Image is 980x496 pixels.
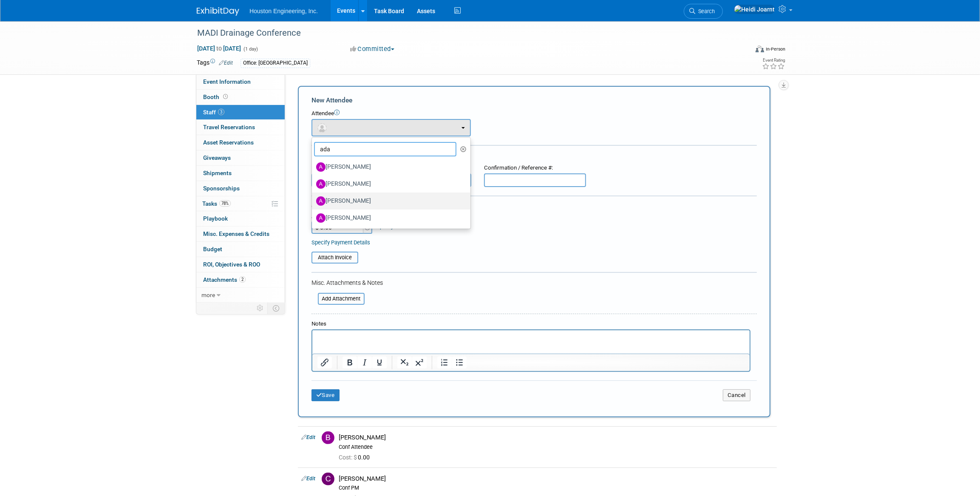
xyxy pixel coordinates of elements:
[203,124,255,130] span: Travel Reservations
[249,8,318,14] span: Houston Engineering, Inc.
[484,164,586,172] div: Confirmation / Reference #:
[734,5,775,14] img: Heidi Joarnt
[316,194,462,208] label: [PERSON_NAME]
[301,476,315,482] a: Edit
[268,303,285,314] td: Toggle Event Tabs
[203,154,231,161] span: Giveaways
[339,444,773,451] div: Conf Attendee
[196,288,285,303] a: more
[203,215,228,222] span: Playbook
[339,454,358,461] span: Cost: $
[196,211,285,226] a: Playbook
[203,246,222,252] span: Budget
[312,110,757,118] div: Attendee
[239,276,246,283] span: 2
[412,357,427,368] button: Superscript
[339,475,773,483] div: [PERSON_NAME]
[215,45,223,52] span: to
[765,46,785,52] div: In-Person
[203,261,260,268] span: ROI, Objectives & ROO
[202,200,231,207] span: Tasks
[196,135,285,150] a: Asset Reservations
[322,473,334,485] img: C.jpg
[203,230,269,237] span: Misc. Expenses & Credits
[241,59,310,68] div: Office: [GEOGRAPHIC_DATA]
[197,45,241,52] span: [DATE] [DATE]
[196,120,285,135] a: Travel Reservations
[347,45,398,54] button: Committed
[196,150,285,165] a: Giveaways
[317,357,332,368] button: Insert/edit link
[695,8,715,14] span: Search
[253,303,268,314] td: Personalize Event Tab Strip
[219,60,233,66] a: Edit
[343,357,357,368] button: Bold
[196,196,285,211] a: Tasks78%
[316,179,326,189] img: A.jpg
[203,185,240,192] span: Sponsorships
[437,357,452,368] button: Numbered list
[339,485,773,491] div: Conf PM
[243,46,258,52] span: (1 day)
[197,7,239,16] img: ExhibitDay
[203,139,254,146] span: Asset Reservations
[312,389,340,401] button: Save
[312,320,751,328] div: Notes
[196,166,285,181] a: Shipments
[197,58,233,68] td: Tags
[203,276,246,283] span: Attachments
[218,109,224,115] span: 3
[194,26,735,41] div: MADI Drainage Conference
[203,94,229,100] span: Booth
[357,357,372,368] button: Italic
[316,160,462,174] label: [PERSON_NAME]
[339,454,373,461] span: 0.00
[322,431,334,444] img: B.jpg
[756,45,764,52] img: Format-Inperson.png
[723,389,751,401] button: Cancel
[201,292,215,298] span: more
[312,330,750,354] iframe: Rich Text Area
[312,151,757,160] div: Registration / Ticket Info (optional)
[684,4,723,19] a: Search
[203,78,251,85] span: Event Information
[196,74,285,89] a: Event Information
[203,170,232,176] span: Shipments
[312,278,757,287] div: Misc. Attachments & Notes
[316,162,326,172] img: A.jpg
[196,181,285,196] a: Sponsorships
[698,44,785,57] div: Event Format
[397,357,412,368] button: Subscript
[196,272,285,287] a: Attachments2
[196,90,285,105] a: Booth
[196,242,285,257] a: Budget
[196,105,285,120] a: Staff3
[312,203,757,211] div: Cost:
[316,177,462,191] label: [PERSON_NAME]
[196,227,285,241] a: Misc. Expenses & Credits
[316,196,326,206] img: A.jpg
[312,96,757,105] div: New Attendee
[452,357,467,368] button: Bullet list
[203,109,224,116] span: Staff
[372,357,387,368] button: Underline
[762,58,785,62] div: Event Rating
[221,94,229,100] span: Booth not reserved yet
[316,213,326,223] img: A.jpg
[196,257,285,272] a: ROI, Objectives & ROO
[219,200,231,207] span: 78%
[312,239,370,246] a: Specify Payment Details
[339,434,773,442] div: [PERSON_NAME]
[314,142,456,156] input: Search
[301,434,315,440] a: Edit
[316,211,462,225] label: [PERSON_NAME]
